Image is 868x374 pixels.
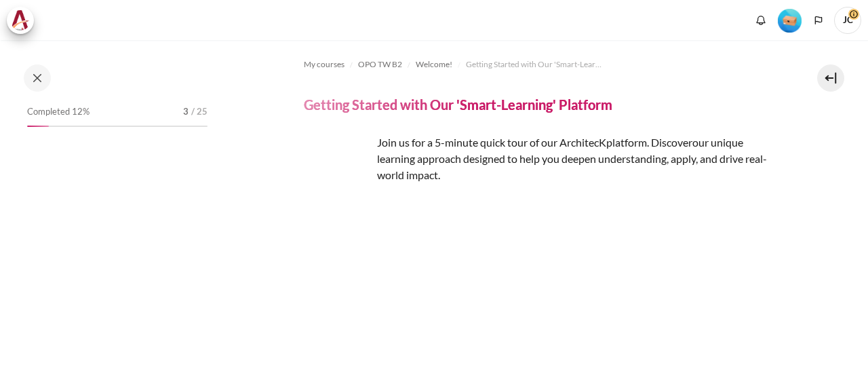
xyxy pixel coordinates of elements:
[416,56,452,73] a: Welcome!
[772,7,807,33] a: Level #1
[834,7,861,34] span: JC
[304,54,772,75] nav: Navigation bar
[358,56,402,73] a: OPO TW B2
[377,136,767,181] span: our unique learning approach designed to help you deepen understanding, apply, and drive real-wor...
[466,58,601,71] span: Getting Started with Our 'Smart-Learning' Platform
[466,56,601,73] a: Getting Started with Our 'Smart-Learning' Platform
[304,58,344,71] span: My courses
[27,126,49,127] div: 12%
[191,105,208,119] span: / 25
[751,10,771,31] div: Show notification window with no new notifications
[377,136,767,181] span: .
[416,58,452,71] span: Welcome!
[11,10,30,31] img: Architeck
[778,7,802,33] div: Level #1
[834,7,861,34] a: User menu
[304,56,344,73] a: My courses
[27,105,90,119] span: Completed 12%
[808,10,829,31] button: Languages
[7,7,41,34] a: Architeck Architeck
[304,96,612,113] h4: Getting Started with Our 'Smart-Learning' Platform
[304,134,772,183] p: Join us for a 5-minute quick tour of our ArchitecK platform. Discover
[358,58,402,71] span: OPO TW B2
[304,134,372,202] img: platform logo
[183,105,189,119] span: 3
[778,9,802,33] img: Level #1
